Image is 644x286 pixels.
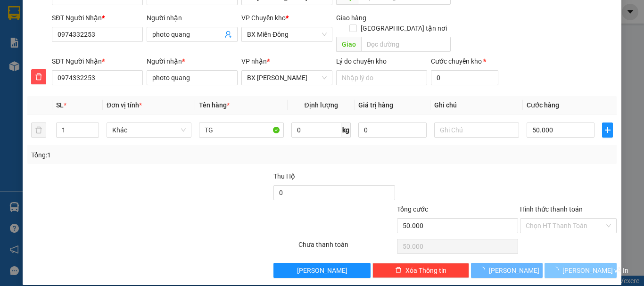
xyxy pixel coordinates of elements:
[430,96,523,114] th: Ghi chú
[147,56,238,66] div: Người nhận
[336,14,366,22] span: Giao hàng
[147,70,238,85] input: Tên người nhận
[602,123,613,138] button: plus
[397,205,428,213] span: Tổng cước
[247,71,327,85] span: BX Phạm Văn Đồng
[336,70,427,85] input: Lý do chuyển kho
[107,101,142,109] span: Đơn vị tính
[358,123,426,138] input: 0
[52,13,143,23] div: SĐT Người Nhận
[405,265,446,276] span: Xóa Thông tin
[241,57,267,65] span: VP nhận
[297,239,396,256] div: Chưa thanh toán
[273,172,295,180] span: Thu Hộ
[603,126,612,134] span: plus
[431,56,498,66] div: Cước chuyển kho
[489,265,539,276] span: [PERSON_NAME]
[372,263,469,278] button: deleteXóa Thông tin
[358,101,393,109] span: Giá trị hàng
[199,123,284,138] input: VD: Bàn, Ghế
[545,263,617,278] button: [PERSON_NAME] và In
[31,123,46,138] button: delete
[527,101,559,109] span: Cước hàng
[357,23,451,33] span: [GEOGRAPHIC_DATA] tận nơi
[361,37,451,52] input: Dọc đường
[562,265,628,276] span: [PERSON_NAME] và In
[32,73,46,81] span: delete
[434,123,519,138] input: Ghi Chú
[147,13,238,23] div: Người nhận
[297,265,347,276] span: [PERSON_NAME]
[273,263,370,278] button: [PERSON_NAME]
[224,31,232,38] span: user-add
[341,123,351,138] span: kg
[552,267,562,273] span: loading
[336,37,361,52] span: Giao
[112,123,186,137] span: Khác
[471,263,543,278] button: [PERSON_NAME]
[56,101,64,109] span: SL
[247,27,327,41] span: BX Miền Đông
[31,69,46,84] button: delete
[336,57,387,65] label: Lý do chuyển kho
[241,14,286,22] span: VP Chuyển kho
[304,101,338,109] span: Định lượng
[479,267,489,273] span: loading
[199,101,230,109] span: Tên hàng
[52,56,143,66] div: SĐT Người Nhận
[395,267,402,274] span: delete
[520,205,583,213] label: Hình thức thanh toán
[31,150,249,160] div: Tổng: 1
[52,70,143,85] input: SĐT người nhận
